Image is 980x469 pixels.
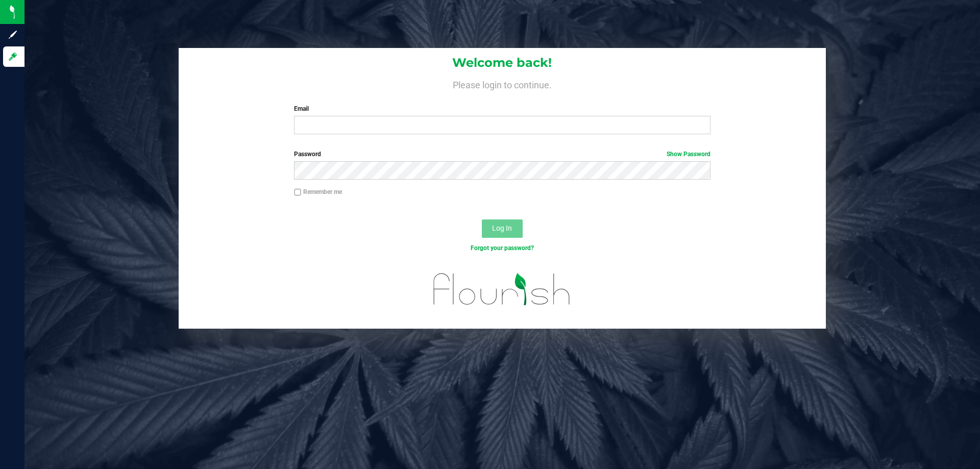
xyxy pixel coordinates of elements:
[294,151,321,158] span: Password
[492,224,512,232] span: Log In
[471,244,534,252] a: Forgot your password?
[421,263,583,315] img: flourish_logo.svg
[294,104,710,113] label: Email
[294,189,301,196] input: Remember me
[482,219,523,238] button: Log In
[179,78,826,90] h4: Please login to continue.
[8,30,18,40] inline-svg: Sign up
[294,187,342,196] label: Remember me
[667,151,710,158] a: Show Password
[179,56,826,69] h1: Welcome back!
[8,52,18,62] inline-svg: Log in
